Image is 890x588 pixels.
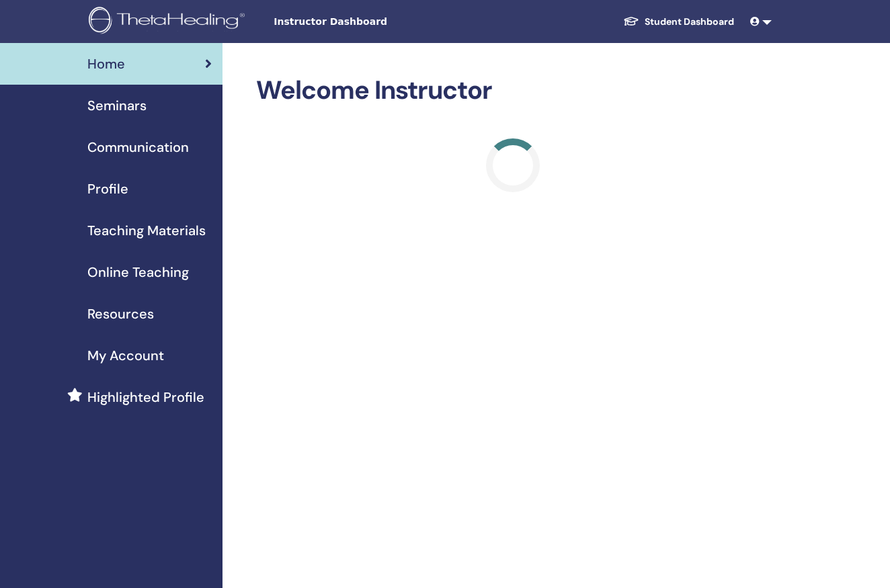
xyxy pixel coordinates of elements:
span: Seminars [87,95,147,116]
span: Online Teaching [87,262,189,282]
span: Highlighted Profile [87,387,204,407]
img: graduation-cap-white.svg [623,15,639,27]
span: Profile [87,179,128,199]
a: Student Dashboard [612,9,745,34]
span: Communication [87,137,189,157]
span: Resources [87,304,154,324]
span: Teaching Materials [87,220,206,241]
span: Instructor Dashboard [274,15,475,29]
span: My Account [87,345,164,366]
span: Home [87,54,125,74]
h2: Welcome Instructor [256,75,769,106]
img: logo.png [89,7,249,37]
